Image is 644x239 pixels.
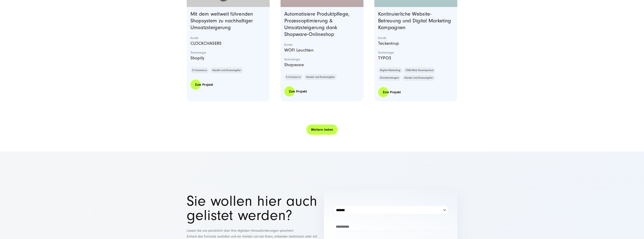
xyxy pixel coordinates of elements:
[402,75,435,81] a: Handel und Konsumgüter
[304,74,337,80] a: Handel und Konsumgüter
[284,47,360,54] p: WOFI Leuchten
[378,87,405,98] a: Zum Projekt
[284,58,360,61] strong: Technologie
[378,40,454,47] p: Teckentrup
[190,79,218,90] a: Zum Projekt
[210,67,243,73] a: Handel und Konsumgüter
[378,75,401,81] a: Dienstleistungen
[190,36,266,40] strong: Kunde
[378,11,451,30] a: Kontinuierliche Website-Betreuung und Digital Marketing Kampagnen
[378,55,454,62] p: TYPO3
[284,61,360,68] p: Shopware
[190,40,266,47] p: CLOCKCHASERS
[404,67,435,73] a: CMS/Web Development
[306,124,338,135] a: Weitere laden
[190,11,253,30] a: Mit dem weltweit führenden Shopsystem zu nachhaltiger Umsatzsteigerung
[284,43,360,47] strong: Kunde
[187,194,320,223] h1: Sie wollen hier auch gelistet werden?
[190,51,266,55] strong: Technologie
[378,67,402,73] a: Digital Marketing
[284,74,303,80] a: E-Commerce
[284,11,350,37] a: Automatisiere Produktpflege, Prozessoptimierung & Umsatzsteigerung dank Shopware-Onlineshop
[190,55,266,62] p: Shopify
[378,36,454,40] strong: Kunde
[190,67,209,73] a: E-Commerce
[378,51,454,55] strong: Technologie
[284,86,312,97] a: Zum Projekt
